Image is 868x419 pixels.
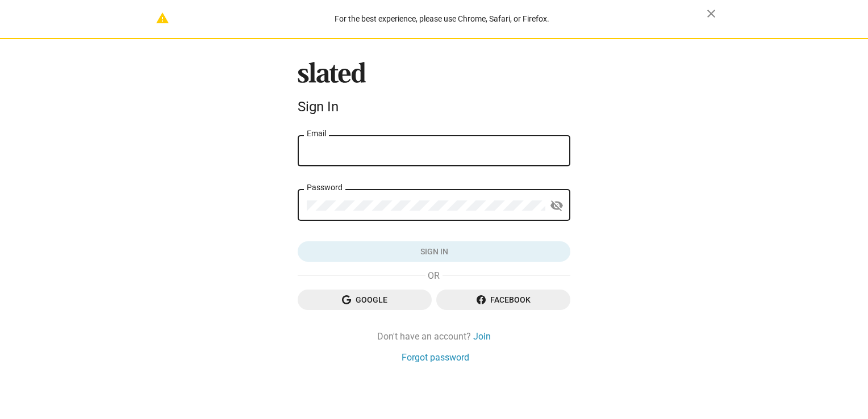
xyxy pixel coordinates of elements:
button: Facebook [436,290,570,310]
sl-branding: Sign In [298,62,570,120]
div: For the best experience, please use Chrome, Safari, or Firefox. [177,11,707,27]
mat-icon: visibility_off [550,197,564,215]
button: Show password [545,195,568,217]
span: Google [307,290,423,310]
mat-icon: close [704,7,718,20]
mat-icon: warning [156,11,169,25]
a: Join [473,330,491,342]
div: Don't have an account? [298,330,570,342]
a: Forgot password [402,351,469,363]
span: Facebook [445,290,561,310]
button: Google [298,290,432,310]
div: Sign In [298,99,570,115]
